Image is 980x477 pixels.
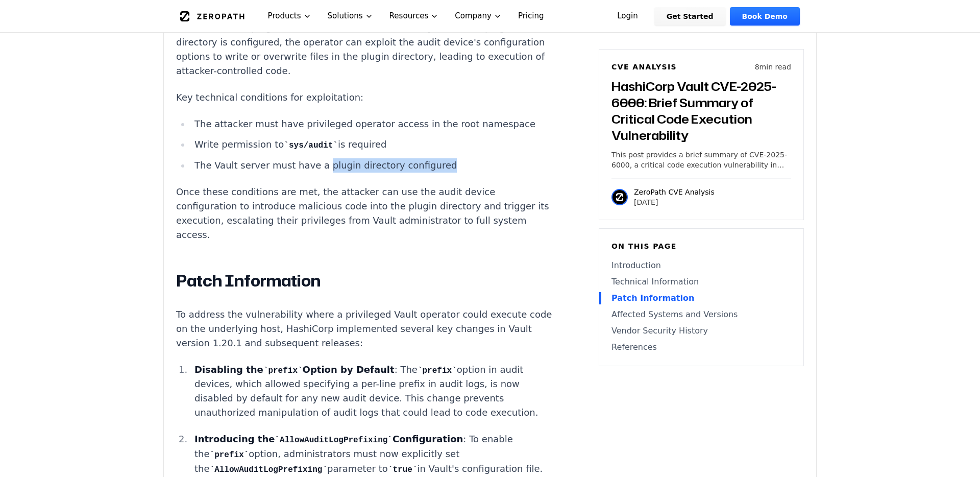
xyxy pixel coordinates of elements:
img: ZeroPath CVE Analysis [611,189,628,205]
h6: CVE Analysis [611,62,677,72]
a: Vendor Security History [611,325,791,337]
code: prefix [418,366,457,375]
a: Login [605,7,650,26]
li: The Vault server must have a plugin directory configured [190,158,556,173]
code: prefix [210,450,249,460]
a: Introduction [611,259,791,272]
p: ZeroPath CVE Analysis [634,187,715,197]
code: true [388,465,418,474]
h2: Patch Information [176,271,556,291]
p: 8 min read [755,62,791,72]
p: This post provides a brief summary of CVE-2025-6000, a critical code execution vulnerability in H... [611,150,791,170]
code: sys/audit [284,141,338,150]
a: Technical Information [611,276,791,288]
p: [DATE] [634,197,715,207]
li: Write permission to is required [190,137,556,152]
p: To address the vulnerability where a privileged Vault operator could execute code on the underlyi... [176,307,556,350]
strong: Disabling the Option by Default [194,364,395,375]
a: References [611,341,791,353]
code: AllowAuditLogPrefixing [210,465,327,474]
code: prefix [263,366,303,375]
a: Affected Systems and Versions [611,308,791,321]
h3: HashiCorp Vault CVE-2025-6000: Brief Summary of Critical Code Execution Vulnerability [611,78,791,144]
p: Key technical conditions for exploitation: [176,90,556,105]
a: Patch Information [611,292,791,304]
code: AllowAuditLogPrefixing [275,436,392,445]
strong: Introducing the Configuration [194,434,463,444]
li: The attacker must have privileged operator access in the root namespace [190,117,556,131]
p: : The option in audit devices, which allowed specifying a per-line prefix in audit logs, is now d... [194,363,556,420]
a: Get Started [654,7,726,26]
a: Book Demo [730,7,800,26]
h6: On this page [611,241,791,251]
p: Once these conditions are met, the attacker can use the audit device configuration to introduce m... [176,185,556,242]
